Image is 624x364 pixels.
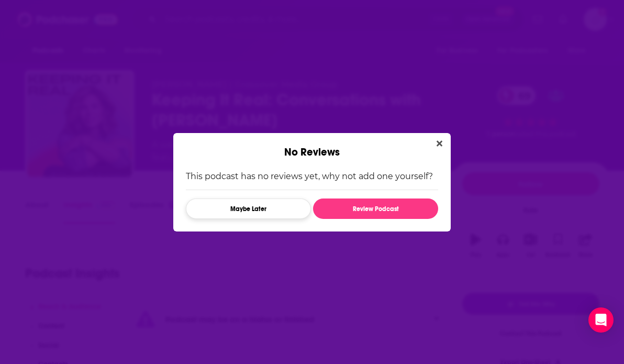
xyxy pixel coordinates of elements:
[173,133,451,159] div: No Reviews
[432,137,447,150] button: Close
[313,198,438,219] button: Review Podcast
[186,171,438,181] p: This podcast has no reviews yet, why not add one yourself?
[186,198,311,219] button: Maybe Later
[588,307,614,333] div: Open Intercom Messenger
